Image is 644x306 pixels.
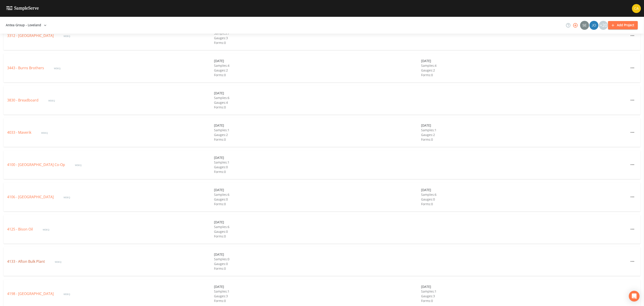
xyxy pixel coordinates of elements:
div: Gauges: 3 [421,294,628,298]
div: Forms: 0 [214,234,421,239]
a: 3443 - Burns Brothers [7,65,45,70]
div: Gauges: 0 [421,197,628,202]
span: WDEQ [43,228,49,231]
div: Gauges: 2 [214,68,421,73]
div: Forms: 0 [214,266,421,271]
a: 4106 - [GEOGRAPHIC_DATA] [7,194,55,199]
a: 4125 - Bison Oil [7,227,34,232]
div: [DATE] [214,58,421,63]
div: [DATE] [214,155,421,160]
div: Forms: 0 [421,73,628,77]
div: Samples: 1 [214,160,421,165]
div: Forms: 0 [214,298,421,303]
div: [DATE] [214,252,421,257]
span: WDEQ [64,196,70,199]
div: Forms: 0 [421,202,628,206]
div: Samples: 1 [214,289,421,294]
span: WDEQ [64,34,70,38]
div: Samples: 6 [214,95,421,100]
div: Gauges: 2 [421,68,628,73]
div: Samples: 6 [214,192,421,197]
a: 3830 - Breadboard [7,98,39,103]
div: Forms: 0 [214,105,421,110]
a: 4133 - Afton Bulk Plant [7,259,46,264]
div: [DATE] [421,58,628,63]
div: Gauges: 0 [214,261,421,266]
div: Samples: 0 [214,257,421,261]
div: Gauges: 0 [214,165,421,169]
div: Samples: 1 [421,289,628,294]
div: Forms: 0 [421,298,628,303]
img: logo [6,6,39,11]
div: Samples: 6 [214,224,421,229]
div: [DATE] [421,284,628,289]
div: Gauges: 4 [214,100,421,105]
div: Forms: 0 [214,40,421,45]
div: Gauges: 0 [214,229,421,234]
div: Forms: 0 [421,137,628,142]
button: Add Project [608,21,638,29]
span: WDEQ [55,260,61,263]
button: Antea Group - Loveland [4,21,48,29]
div: Gauges: 3 [214,36,421,40]
div: Sean McKinstry [580,21,589,30]
div: Samples: 1 [421,128,628,132]
div: Samples: 4 [421,63,628,68]
span: WDEQ [54,67,61,70]
div: Forms: 0 [214,137,421,142]
img: 52efdf5eb87039e5b40670955cfdde0b [580,21,589,30]
a: 3312 - [GEOGRAPHIC_DATA] [7,33,55,38]
div: Josh Watzak [589,21,599,30]
a: 4198 - [GEOGRAPHIC_DATA] [7,291,55,296]
div: Gauges: 2 [214,132,421,137]
div: Samples: 1 [214,128,421,132]
div: Gauges: 2 [421,132,628,137]
div: Forms: 0 [214,73,421,77]
div: +20 [599,21,608,30]
div: Samples: 6 [421,192,628,197]
div: [DATE] [214,220,421,224]
span: WDEQ [48,99,55,102]
div: [DATE] [214,91,421,95]
div: Forms: 0 [214,169,421,174]
div: Open Intercom Messenger [629,291,640,302]
div: [DATE] [421,187,628,192]
div: [DATE] [214,284,421,289]
div: [DATE] [214,123,421,128]
div: Gauges: 0 [214,197,421,202]
div: [DATE] [421,123,628,128]
span: WDEQ [75,164,82,167]
span: WDEQ [64,293,70,296]
div: Forms: 0 [214,202,421,206]
div: [DATE] [214,187,421,192]
img: 37d9cc7f3e1b9ec8ec648c4f5b158cdc [632,4,641,13]
div: Samples: 4 [214,63,421,68]
div: Gauges: 3 [214,294,421,298]
a: 4033 - Maverik [7,130,32,135]
span: WDEQ [41,131,48,134]
a: 4100 - [GEOGRAPHIC_DATA] Co-Op [7,162,66,167]
img: d2de15c11da5451b307a030ac90baa3e [589,21,598,30]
